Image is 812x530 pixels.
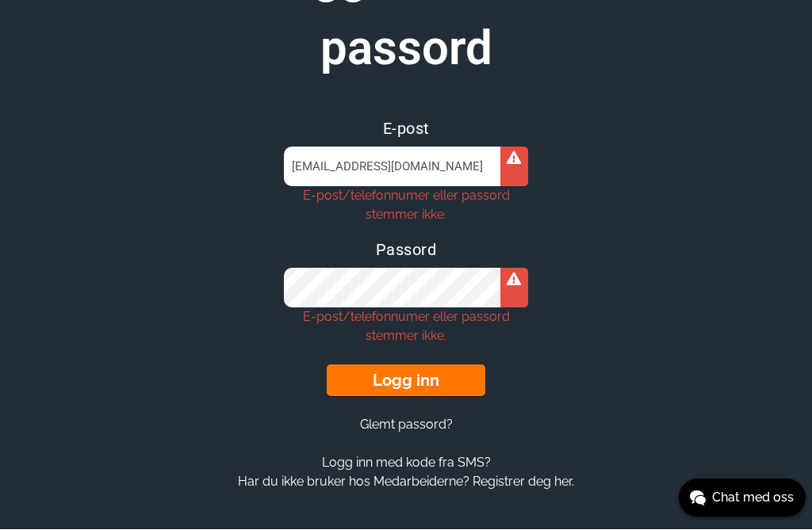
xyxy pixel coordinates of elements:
[376,241,437,260] span: Passord
[327,365,485,397] button: Logg inn
[383,120,430,139] span: E-post
[233,474,579,490] button: Har du ikke bruker hos Medarbeiderne? Registrer deg her.
[507,273,521,286] i: E-post/telefonnumer eller passord stemmer ikke.
[317,455,496,471] button: Logg inn med kode fra SMS?
[679,479,806,517] button: Chat med oss
[712,489,794,508] span: Chat med oss
[284,187,527,225] div: E-post/telefonnumer eller passord stemmer ikke.
[507,152,521,165] i: E-post/telefonnumer eller passord stemmer ikke.
[355,417,458,433] button: Glemt passord?
[284,308,527,346] div: E-post/telefonnumer eller passord stemmer ikke.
